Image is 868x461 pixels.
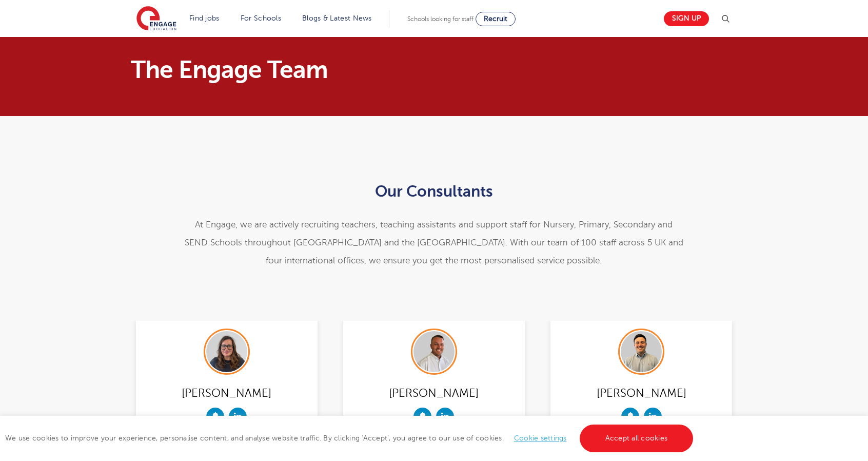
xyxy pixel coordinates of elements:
a: Blogs & Latest News [302,14,372,22]
span: e are actively recruiting teachers, teaching assistants and support staff for Nursery, Primary, S... [185,220,683,265]
img: Engage Education [136,6,176,32]
h1: The Engage Team [131,57,530,82]
a: Accept all cookies [580,425,694,452]
a: Recruit [476,12,516,26]
div: [PERSON_NAME] [351,382,517,402]
h2: Our Consultants [183,183,686,200]
span: We use cookies to improve your experience, personalise content, and analyse website traffic. By c... [5,434,696,442]
p: At Engage, w [183,216,686,270]
div: [PERSON_NAME] [144,382,310,402]
a: For Schools [241,14,281,22]
a: Find jobs [189,14,220,22]
a: Sign up [664,11,709,26]
div: [PERSON_NAME] [558,382,724,402]
span: Schools looking for staff [407,15,474,23]
a: Cookie settings [514,434,567,442]
span: Recruit [484,15,507,23]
